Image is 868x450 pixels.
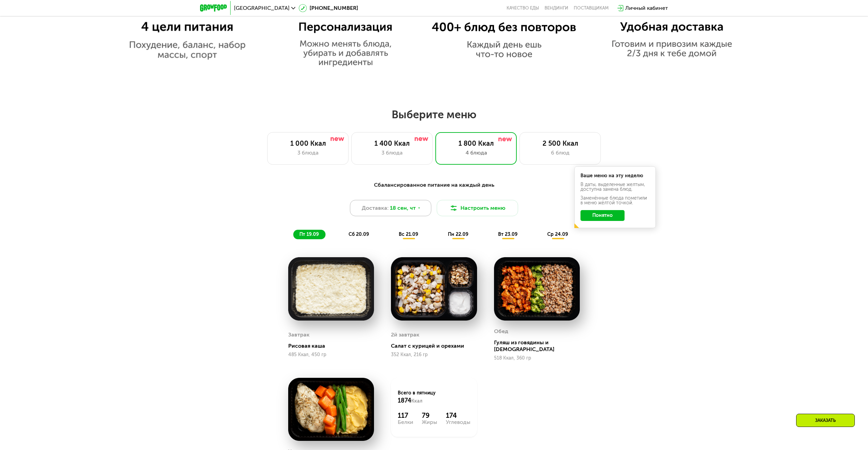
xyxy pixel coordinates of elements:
[494,339,585,353] div: Гуляш из говядины и [DEMOGRAPHIC_DATA]
[362,204,389,212] span: Доставка:
[574,5,609,11] div: поставщикам
[547,231,568,237] span: ср 24.09
[580,210,625,221] button: Понятно
[391,330,419,340] div: 2й завтрак
[796,414,855,427] div: Заказать
[299,231,319,237] span: пт 19.09
[398,390,470,405] div: Всего в пятницу
[399,231,418,237] span: вс 21.09
[422,420,437,425] div: Жиры
[442,139,510,147] div: 1 800 Ккал
[507,5,539,11] a: Качество еды
[437,200,518,216] button: Настроить меню
[274,139,341,147] div: 1 000 Ккал
[494,326,508,336] div: Обед
[446,420,470,425] div: Углеводы
[580,196,650,205] div: Заменённые блюда пометили в меню жёлтой точкой.
[446,411,470,420] div: 174
[411,398,422,404] span: Ккал
[448,231,468,237] span: пн 22.09
[233,181,635,189] div: Сбалансированное питание на каждый день
[391,343,482,349] div: Салат с курицей и орехами
[299,4,358,12] a: [PHONE_NUMBER]
[398,411,413,420] div: 117
[274,149,341,157] div: 3 блюда
[494,355,580,361] div: 518 Ккал, 360 гр
[498,231,517,237] span: вт 23.09
[349,231,369,237] span: сб 20.09
[422,411,437,420] div: 79
[580,182,650,192] div: В даты, выделенные желтым, доступна замена блюд.
[398,420,413,425] div: Белки
[390,204,416,212] span: 18 сен, чт
[527,149,594,157] div: 6 блюд
[288,343,379,349] div: Рисовая каша
[288,352,374,357] div: 485 Ккал, 450 гр
[580,173,650,178] div: Ваше меню на эту неделю
[398,397,411,404] span: 1874
[442,149,510,157] div: 4 блюда
[527,139,594,147] div: 2 500 Ккал
[358,149,426,157] div: 3 блюда
[288,330,310,340] div: Завтрак
[391,352,477,357] div: 352 Ккал, 216 гр
[545,5,568,11] a: Вендинги
[22,108,846,121] h2: Выберите меню
[625,4,668,12] div: Личный кабинет
[234,5,290,11] span: [GEOGRAPHIC_DATA]
[358,139,426,147] div: 1 400 Ккал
